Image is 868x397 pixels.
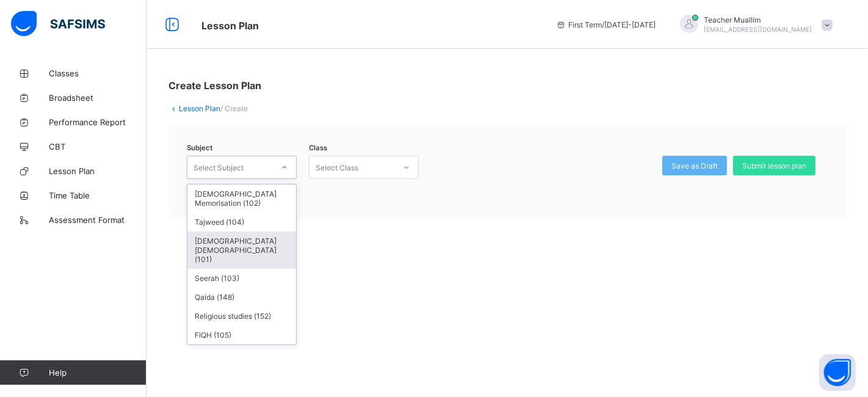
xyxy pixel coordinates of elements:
span: Class [309,144,327,152]
div: Select Class [316,156,358,179]
div: TeacherMuallim [668,15,839,35]
span: Lesson Plan [49,166,146,176]
div: Tajweed (104) [187,213,296,231]
span: Assessment Format [49,215,146,225]
span: Classes [49,68,146,78]
span: Lesson Plan [201,20,259,32]
span: Teacher Muallim [704,15,812,24]
div: FIQH (105) [187,326,296,344]
span: Help [49,368,146,377]
div: Qaida (148) [187,288,296,307]
a: Lesson Plan [179,104,220,113]
span: Save as Draft [671,161,718,170]
span: Create Lesson Plan [168,79,261,92]
span: Time Table [49,191,146,200]
div: [DEMOGRAPHIC_DATA] [DEMOGRAPHIC_DATA] (101) [187,231,296,269]
div: Seerah (103) [187,269,296,288]
span: session/term information [556,20,656,29]
span: Broadsheet [49,93,146,103]
img: safsims [11,11,105,37]
span: [EMAIL_ADDRESS][DOMAIN_NAME] [704,26,812,33]
span: Submit lesson plan [742,161,806,170]
span: Performance Report [49,117,146,127]
span: / Create [220,104,248,113]
span: CBT [49,142,146,151]
span: Subject [187,144,212,152]
div: Religious studies (152) [187,307,296,326]
div: Select Subject [193,156,244,179]
div: [DEMOGRAPHIC_DATA] Memorisation (102) [187,184,296,213]
button: Open asap [819,354,856,391]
